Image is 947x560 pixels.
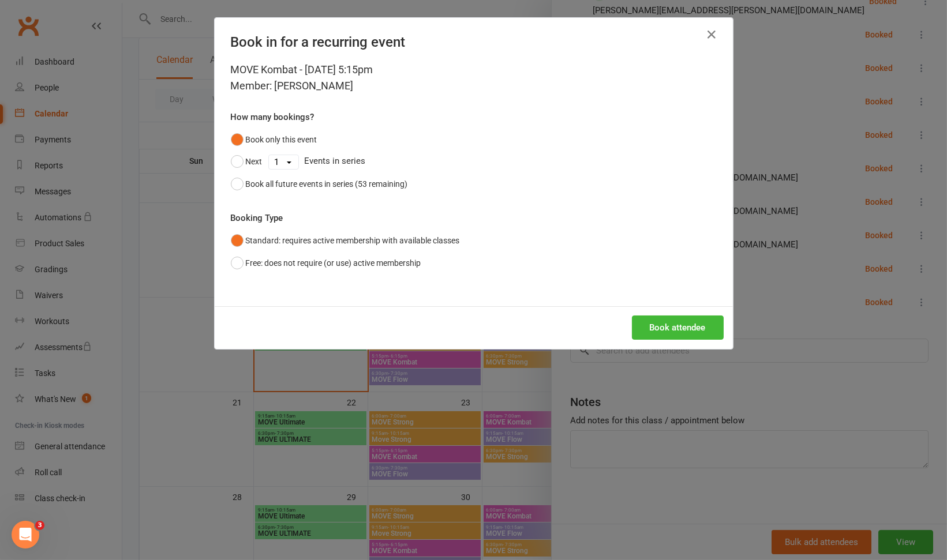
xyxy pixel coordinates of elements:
label: How many bookings? [231,110,315,124]
button: Book attendee [632,315,724,340]
button: Next [231,151,263,172]
div: MOVE Kombat - [DATE] 5:15pm Member: [PERSON_NAME] [231,62,717,94]
button: Standard: requires active membership with available classes [231,230,460,251]
div: Events in series [231,151,717,172]
label: Booking Type [231,211,283,225]
div: Book all future events in series (53 remaining) [246,178,408,190]
button: Close [703,25,721,44]
button: Free: does not require (or use) active membership [231,252,421,274]
span: 3 [35,521,44,530]
button: Book all future events in series (53 remaining) [231,173,408,195]
button: Book only this event [231,129,317,151]
iframe: Intercom live chat [12,521,39,548]
h4: Book in for a recurring event [231,34,717,50]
